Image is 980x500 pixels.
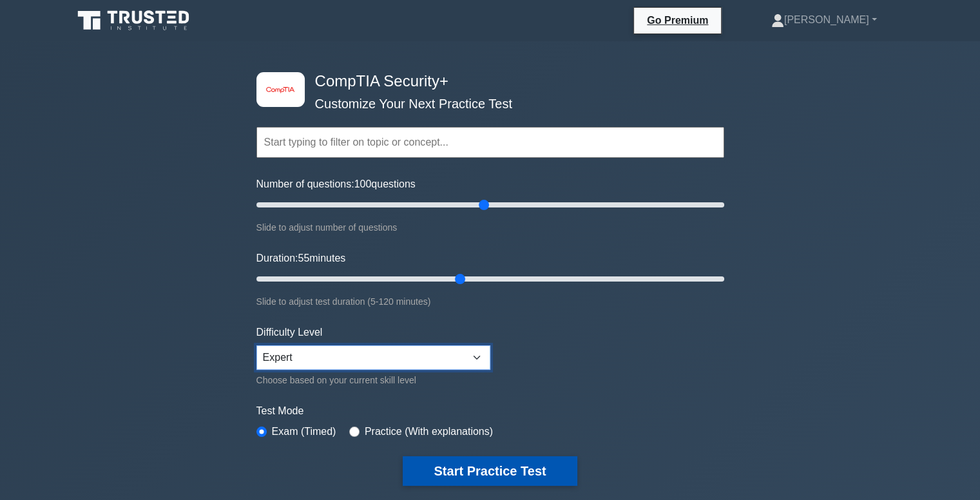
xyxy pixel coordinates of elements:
div: Choose based on your current skill level [256,372,490,388]
a: [PERSON_NAME] [740,7,908,33]
label: Difficulty Level [256,325,323,340]
span: 55 [298,253,309,264]
label: Duration: minutes [256,251,346,266]
button: Start Practice Test [403,456,577,486]
span: 100 [354,178,372,189]
label: Exam (Timed) [272,424,336,439]
div: Slide to adjust number of questions [256,220,724,235]
div: Slide to adjust test duration (5-120 minutes) [256,294,724,309]
label: Number of questions: questions [256,177,416,192]
label: Practice (With explanations) [365,424,493,439]
a: Go Premium [639,12,716,28]
input: Start typing to filter on topic or concept... [256,127,724,158]
label: Test Mode [256,403,724,419]
h4: CompTIA Security+ [310,72,661,91]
